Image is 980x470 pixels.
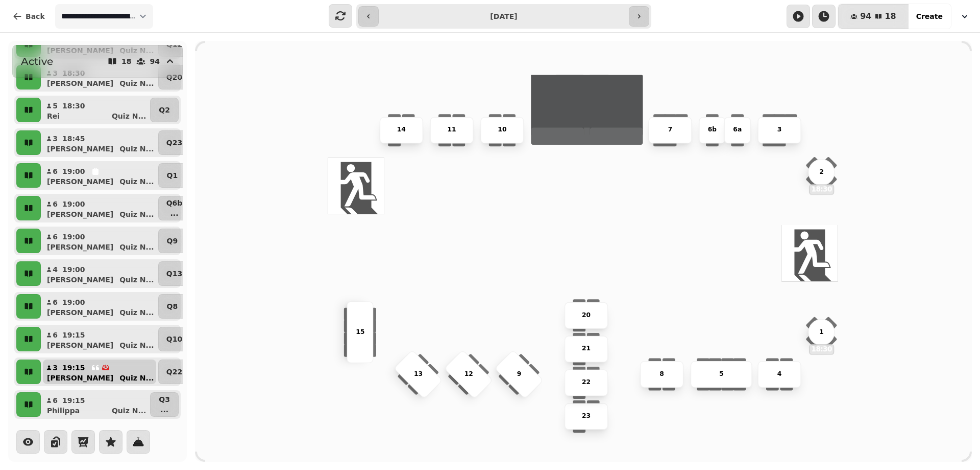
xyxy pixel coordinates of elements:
button: Q6b... [158,196,191,220]
button: 619:00[PERSON_NAME]Quiz N... [43,294,156,319]
p: 19:00 [62,232,85,242]
p: 23 [582,412,591,421]
p: 8 [659,369,664,379]
button: Back [4,4,53,29]
p: 19:00 [62,199,85,209]
p: Q8 [167,301,178,311]
p: Quiz N ... [119,176,154,187]
button: Q2 [150,98,179,122]
p: 9 [517,369,521,379]
button: Q1 [158,163,187,188]
p: Q22 [166,367,182,377]
p: [PERSON_NAME] [47,144,113,154]
p: [PERSON_NAME] [47,242,113,252]
p: Quiz N ... [119,275,154,285]
p: 3 [52,363,58,373]
p: ... [166,208,183,218]
p: 19:00 [62,264,85,275]
p: 18:30 [62,101,85,111]
p: 19:00 [62,297,85,307]
p: 6 [52,297,58,307]
p: 3 [52,133,58,144]
button: Q9 [158,229,187,253]
p: 19:15 [62,363,85,373]
p: 13 [414,369,423,379]
p: ... [159,405,170,415]
p: Quiz N ... [112,406,146,416]
p: 18:30 [810,345,834,353]
p: 6 [52,395,58,406]
p: 18 [121,58,131,65]
p: 1 [819,327,824,337]
p: [PERSON_NAME] [47,307,113,318]
p: Q13 [166,268,182,279]
button: 619:15[PERSON_NAME]Quiz N... [43,327,156,351]
button: Q8 [158,294,187,319]
p: Quiz N ... [119,307,154,318]
button: 318:45[PERSON_NAME]Quiz N... [43,130,156,155]
p: [PERSON_NAME] [47,373,113,383]
p: [PERSON_NAME] [47,78,113,88]
button: Q22 [158,360,191,384]
button: Q23 [158,130,191,155]
p: [PERSON_NAME] [47,209,113,219]
p: 15 [356,327,364,337]
p: 21 [582,344,591,354]
p: 18:45 [62,133,85,144]
p: Quiz N ... [119,78,154,88]
button: 619:00[PERSON_NAME]Quiz N... [43,229,156,253]
button: Active1894 [12,45,183,78]
p: 19:15 [62,395,85,406]
p: 5 [719,369,724,379]
p: 12 [464,369,473,379]
button: Q3... [150,392,179,417]
button: Create [908,4,951,29]
p: Quiz N ... [112,111,146,121]
p: [PERSON_NAME] [47,176,113,187]
p: 4 [777,369,782,379]
p: 94 [150,58,160,65]
p: 3 [777,125,782,135]
p: [PERSON_NAME] [47,340,113,350]
p: Q10 [166,334,182,344]
p: 19:15 [62,330,85,340]
p: Q6b [166,198,183,208]
p: Quiz N ... [119,373,154,383]
p: Q9 [167,236,178,246]
h2: Active [21,54,53,69]
p: 6 [52,232,58,242]
button: 619:00[PERSON_NAME]Quiz N... [43,163,156,188]
p: Q23 [166,138,182,148]
p: Q2 [159,105,170,115]
p: Quiz N ... [119,340,154,350]
p: Rei [47,111,60,121]
p: 22 [582,378,591,388]
span: Back [26,13,45,20]
p: 6 [52,199,58,209]
p: Q3 [159,394,170,405]
span: Create [916,13,943,20]
span: 18 [885,12,896,20]
button: 518:30ReiQuiz N... [43,98,148,122]
p: 2 [819,167,824,177]
p: 7 [668,125,673,135]
p: Quiz N ... [119,209,154,219]
p: [PERSON_NAME] [47,275,113,285]
p: 4 [52,264,58,275]
p: Philippa [47,406,80,416]
p: Quiz N ... [119,144,154,154]
button: 319:15[PERSON_NAME]Quiz N... [43,360,156,384]
p: Quiz N ... [119,242,154,252]
button: Q13 [158,261,191,286]
p: 6 [52,330,58,340]
p: 6a [733,125,742,135]
p: 11 [448,125,456,135]
button: 619:15PhilippaQuiz N... [43,392,148,417]
button: 619:00[PERSON_NAME]Quiz N... [43,196,156,220]
p: 6b [708,125,717,135]
p: 19:00 [62,166,85,176]
button: Q10 [158,327,191,351]
p: Q1 [167,170,178,181]
p: 18:30 [810,185,834,194]
p: 6 [52,166,58,176]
